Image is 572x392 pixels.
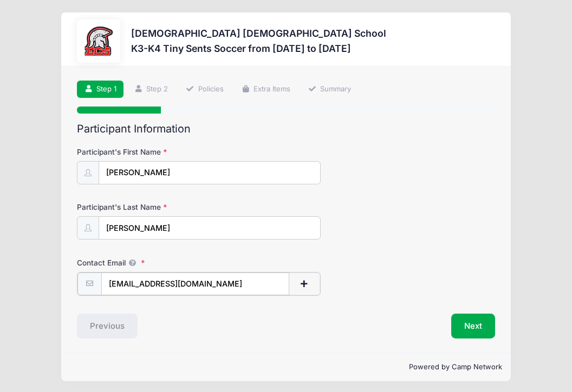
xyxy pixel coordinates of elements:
a: Extra Items [234,81,297,98]
label: Participant's First Name [77,147,216,157]
label: Contact Email [77,257,216,268]
h3: K3-K4 Tiny Sents Soccer from [DATE] to [DATE] [131,43,386,54]
a: Policies [179,81,231,98]
button: Next [451,314,495,338]
input: Participant's First Name [99,161,321,184]
p: Powered by Camp Network [70,362,502,373]
a: Summary [301,81,358,98]
input: email@email.com [101,273,290,296]
input: Participant's Last Name [99,216,321,240]
h3: [DEMOGRAPHIC_DATA] [DEMOGRAPHIC_DATA] School [131,28,386,39]
a: Step 1 [77,81,123,98]
h2: Participant Information [77,123,495,136]
a: Step 2 [127,81,175,98]
label: Participant's Last Name [77,202,216,212]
